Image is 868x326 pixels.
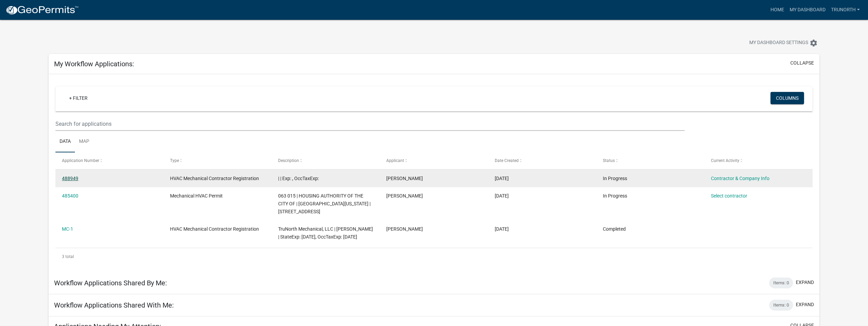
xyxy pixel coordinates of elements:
span: Application Number [62,158,99,163]
span: HVAC Mechanical Contractor Registration [170,176,259,181]
span: 09/29/2025 [495,226,509,232]
span: Type [170,158,179,163]
div: 3 total [55,248,813,265]
span: 09/29/2025 [495,193,509,199]
span: | | Exp: , OccTaxExp: [278,176,319,181]
span: 10/07/2025 [495,176,509,181]
button: Columns [770,92,804,104]
a: + Filter [64,92,93,104]
a: Data [55,131,75,153]
button: collapse [790,59,814,67]
span: In Progress [603,176,627,181]
h5: Workflow Applications Shared By Me: [54,279,167,287]
datatable-header-cell: Date Created [488,152,596,169]
span: William Strickland [386,193,423,199]
h5: Workflow Applications Shared With Me: [54,301,174,309]
a: 488949 [62,176,78,181]
button: expand [796,279,814,286]
a: Map [75,131,93,153]
div: Items: 0 [769,277,793,288]
span: Applicant [386,158,404,163]
datatable-header-cell: Application Number [55,152,164,169]
span: Current Activity [711,158,739,163]
div: Items: 0 [769,300,793,311]
i: settings [809,39,818,47]
datatable-header-cell: Type [164,152,272,169]
datatable-header-cell: Current Activity [704,152,813,169]
datatable-header-cell: Description [272,152,380,169]
a: MC-1 [62,226,73,232]
a: Contractor & Company Info [711,176,769,181]
button: expand [796,301,814,308]
span: HVAC Mechanical Contractor Registration [170,226,259,232]
span: Completed [603,226,626,232]
div: collapse [49,74,819,272]
h5: My Workflow Applications: [54,60,134,68]
span: 063 015 | HOUSING AUTHORITY OF THE CITY OF | EATONTON GEORGIA | 155 HILLSIDE DR [278,193,371,214]
a: Home [768,3,787,16]
span: Description [278,158,299,163]
span: Status [603,158,615,163]
a: 485400 [62,193,78,199]
span: My Dashboard Settings [749,39,808,47]
a: TruNorth [828,3,863,16]
span: TruNorth Mechanical, LLC | William Strickland | StateExp: 12/31/2025, OccTaxExp: 12/31/2025 [278,226,373,240]
span: Date Created [495,158,519,163]
span: In Progress [603,193,627,199]
a: Select contractor [711,193,747,199]
span: William Strickland [386,226,423,232]
datatable-header-cell: Status [596,152,704,169]
a: My Dashboard [787,3,828,16]
span: William Strickland [386,176,423,181]
datatable-header-cell: Applicant [380,152,488,169]
input: Search for applications [55,117,685,131]
span: Mechanical HVAC Permit [170,193,223,199]
button: My Dashboard Settingssettings [744,36,823,50]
